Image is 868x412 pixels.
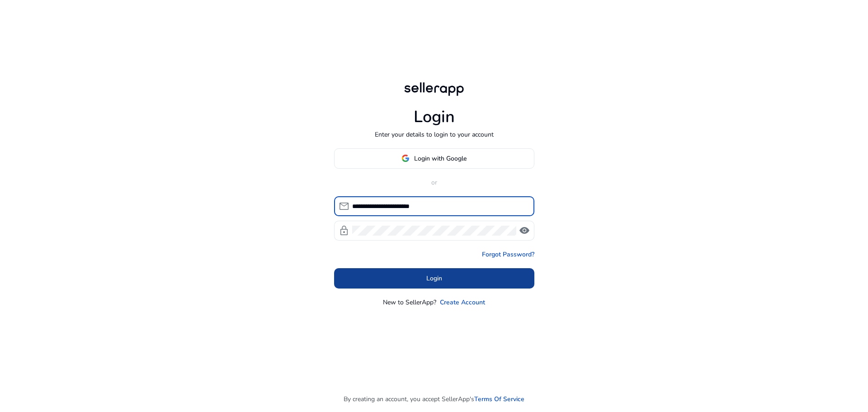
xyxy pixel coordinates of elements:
span: visibility [519,225,530,236]
p: or [334,178,534,187]
a: Terms Of Service [474,394,524,404]
a: Create Account [440,298,485,307]
p: Enter your details to login to your account [375,130,494,139]
button: Login [334,268,534,289]
img: google-logo.svg [401,154,410,162]
span: lock [339,225,349,236]
span: Login [426,274,442,283]
span: mail [339,201,349,212]
h1: Login [414,107,455,127]
p: New to SellerApp? [383,298,436,307]
span: Login with Google [414,154,467,163]
a: Forgot Password? [482,250,534,259]
button: Login with Google [334,148,534,169]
